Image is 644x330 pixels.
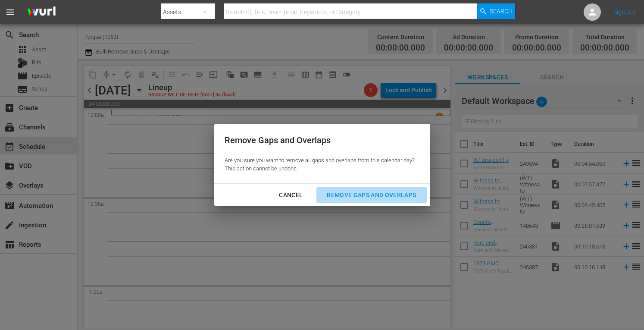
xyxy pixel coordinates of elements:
[225,165,415,173] p: This action cannot be undone.
[21,2,62,22] img: ans4CAIJ8jUAAAAAAAAAAAAAAAAAAAAAAAAgQb4GAAAAAAAAAAAAAAAAAAAAAAAAJMjXAAAAAAAAAAAAAAAAAAAAAAAAgAT5G...
[225,134,415,147] div: Remove Gaps and Overlaps
[272,190,309,201] div: Cancel
[613,9,636,16] a: Sign Out
[320,190,423,201] div: Remove Gaps and Overlaps
[5,7,16,17] span: menu
[225,157,415,165] p: Are you sure you want to remove all gaps and overlaps from this calendar day?
[316,187,426,203] button: Remove Gaps and Overlaps
[490,3,513,19] span: Search
[269,187,313,203] button: Cancel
